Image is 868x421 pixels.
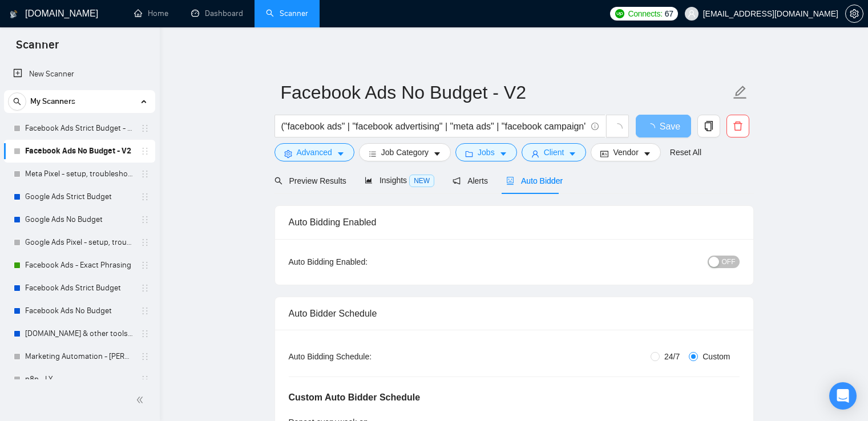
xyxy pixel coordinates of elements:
[25,140,134,163] a: Facebook Ads No Budget - V2
[613,146,638,159] span: Vendor
[140,375,150,384] span: holder
[140,192,150,201] span: holder
[266,9,308,18] a: searchScanner
[381,146,429,159] span: Job Category
[726,115,749,137] button: delete
[409,175,434,187] span: NEW
[698,121,720,131] span: copy
[453,176,488,185] span: Alerts
[25,208,134,231] a: Google Ads No Budget
[289,256,439,268] div: Auto Bidding Enabled:
[25,368,134,391] a: n8n - LY
[369,149,377,158] span: bars
[140,329,150,338] span: holder
[7,37,68,60] span: Scanner
[591,123,599,130] span: info-circle
[636,115,691,137] button: Save
[289,391,421,404] h5: Custom Auto Bidder Schedule
[544,146,564,159] span: Client
[140,238,150,247] span: holder
[25,277,134,299] a: Facebook Ads Strict Budget
[365,176,373,184] span: area-chart
[140,306,150,315] span: holder
[140,215,150,224] span: holder
[615,9,624,18] img: upwork-logo.png
[274,176,346,185] span: Preview Results
[643,149,651,158] span: caret-down
[140,169,150,179] span: holder
[465,149,473,158] span: folder
[670,146,701,159] a: Reset All
[140,284,150,293] span: holder
[660,350,684,363] span: 24/7
[359,143,451,161] button: barsJob Categorycaret-down
[845,5,863,23] button: setting
[134,9,168,18] a: homeHome
[688,10,696,18] span: user
[297,146,332,159] span: Advanced
[25,231,134,254] a: Google Ads Pixel - setup, troubleshooting, tracking
[455,143,517,161] button: folderJobscaret-down
[289,297,740,330] div: Auto Bidder Schedule
[660,119,680,133] span: Save
[698,350,734,363] span: Custom
[727,121,749,131] span: delete
[829,382,857,410] div: Open Intercom Messenger
[646,123,660,132] span: loading
[25,163,134,185] a: Meta Pixel - setup, troubleshooting, tracking
[140,124,150,133] span: holder
[25,117,134,140] a: Facebook Ads Strict Budget - V2
[289,206,740,238] div: Auto Bidding Enabled
[733,85,748,100] span: edit
[453,177,461,185] span: notification
[506,177,514,185] span: robot
[697,115,720,137] button: copy
[531,149,539,158] span: user
[281,119,586,133] input: Search Freelance Jobs...
[25,322,134,345] a: [DOMAIN_NAME] & other tools - [PERSON_NAME]
[284,149,292,158] span: setting
[140,147,150,156] span: holder
[281,78,730,107] input: Scanner name...
[628,7,662,20] span: Connects:
[600,149,608,158] span: idcard
[4,63,155,86] li: New Scanner
[568,149,576,158] span: caret-down
[612,123,623,133] span: loading
[591,143,660,161] button: idcardVendorcaret-down
[274,143,354,161] button: settingAdvancedcaret-down
[433,149,441,158] span: caret-down
[665,7,673,20] span: 67
[140,352,150,361] span: holder
[9,98,26,106] span: search
[13,63,146,86] a: New Scanner
[30,90,75,113] span: My Scanners
[289,350,439,363] div: Auto Bidding Schedule:
[478,146,495,159] span: Jobs
[506,176,563,185] span: Auto Bidder
[140,261,150,270] span: holder
[25,185,134,208] a: Google Ads Strict Budget
[25,299,134,322] a: Facebook Ads No Budget
[522,143,587,161] button: userClientcaret-down
[722,256,736,268] span: OFF
[25,345,134,368] a: Marketing Automation - [PERSON_NAME]
[8,92,26,111] button: search
[274,177,282,185] span: search
[10,5,18,23] img: logo
[499,149,507,158] span: caret-down
[845,9,863,18] a: setting
[365,176,434,185] span: Insights
[25,254,134,277] a: Facebook Ads - Exact Phrasing
[191,9,243,18] a: dashboardDashboard
[136,394,147,406] span: double-left
[337,149,345,158] span: caret-down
